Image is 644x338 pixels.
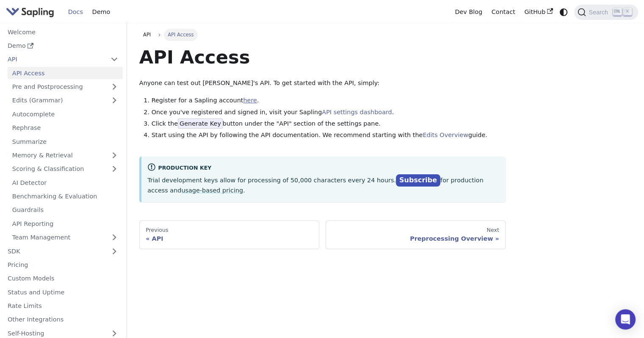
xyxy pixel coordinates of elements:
[3,53,106,66] a: API
[106,245,123,257] button: Expand sidebar category 'SDK'
[574,5,638,20] button: Search (Ctrl+K)
[3,40,123,52] a: Demo
[8,67,123,79] a: API Access
[143,32,151,38] span: API
[322,109,392,115] a: API settings dashboard
[8,231,123,244] a: Team Management
[88,5,115,19] a: Demo
[450,5,486,19] a: Dev Blog
[8,176,123,189] a: AI Detector
[3,300,123,312] a: Rate Limits
[178,118,223,129] span: Generate Key
[623,8,632,16] kbd: K
[396,174,440,187] a: Subscribe
[3,286,123,298] a: Status and Uptime
[3,259,123,271] a: Pricing
[520,5,557,19] a: GitHub
[8,94,123,107] a: Edits (Grammar)
[326,220,506,249] a: NextPreprocessing Overview
[106,53,123,66] button: Collapse sidebar category 'API'
[3,245,106,257] a: SDK
[6,6,57,18] a: Sapling.ai
[615,309,636,330] div: Open Intercom Messenger
[139,29,506,41] nav: Breadcrumbs
[332,227,499,234] div: Next
[139,78,506,88] p: Anyone can test out [PERSON_NAME]'s API. To get started with the API, simply:
[558,6,570,18] button: Switch between dark and light mode (currently system mode)
[147,163,500,173] div: Production Key
[8,204,123,216] a: Guardrails
[139,29,155,41] a: API
[8,135,123,148] a: Summarize
[487,5,520,19] a: Contact
[8,190,123,203] a: Benchmarking & Evaluation
[332,235,499,242] div: Preprocessing Overview
[139,220,506,249] nav: Docs pages
[8,217,123,230] a: API Reporting
[6,6,54,18] img: Sapling.ai
[146,227,313,234] div: Previous
[152,119,506,129] li: Click the button under the "API" section of the settings pane.
[64,5,88,19] a: Docs
[586,9,613,16] span: Search
[8,81,123,93] a: Pre and Postprocessing
[152,130,506,140] li: Start using the API by following the API documentation. We recommend starting with the guide.
[243,97,257,104] a: here
[8,149,123,162] a: Memory & Retrieval
[139,46,506,69] h1: API Access
[139,220,319,249] a: PreviousAPI
[146,235,313,242] div: API
[3,272,123,285] a: Custom Models
[3,26,123,38] a: Welcome
[423,132,468,138] a: Edits Overview
[152,107,506,118] li: Once you've registered and signed in, visit your Sapling .
[164,29,198,41] span: API Access
[8,163,123,175] a: Scoring & Classification
[3,313,123,326] a: Other Integrations
[147,175,500,196] p: Trial development keys allow for processing of 50,000 characters every 24 hours. for production a...
[152,96,506,106] li: Register for a Sapling account .
[8,122,123,134] a: Rephrase
[181,187,243,194] a: usage-based pricing
[8,108,123,120] a: Autocomplete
